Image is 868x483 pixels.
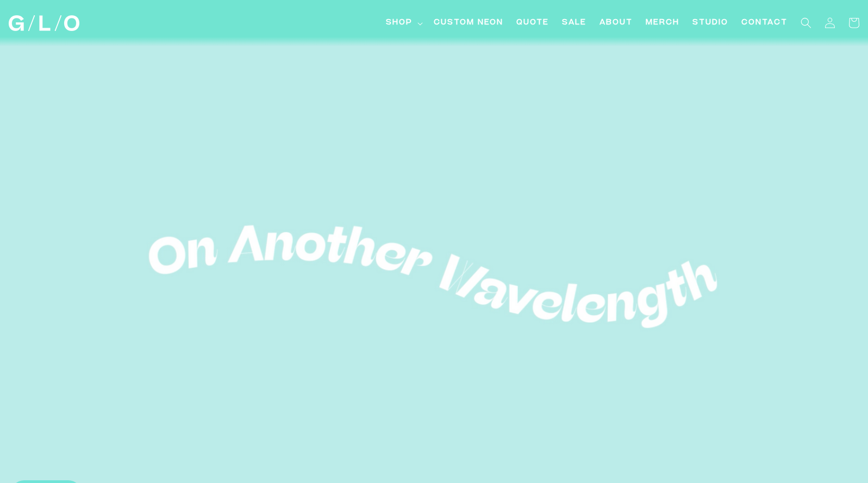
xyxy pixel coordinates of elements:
span: Studio [692,17,728,29]
a: Contact [735,11,794,35]
span: Quote [516,17,549,29]
a: About [593,11,639,35]
summary: Search [794,11,818,35]
img: GLO Studio [9,15,79,31]
a: Studio [686,11,735,35]
span: SALE [562,17,586,29]
span: Contact [741,17,788,29]
span: Merch [646,17,679,29]
summary: Shop [379,11,427,35]
span: Shop [386,17,413,29]
span: Custom Neon [434,17,503,29]
a: Quote [510,11,555,35]
a: GLO Studio [4,11,83,35]
a: Custom Neon [427,11,510,35]
a: Merch [639,11,686,35]
a: SALE [555,11,593,35]
span: About [600,17,633,29]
